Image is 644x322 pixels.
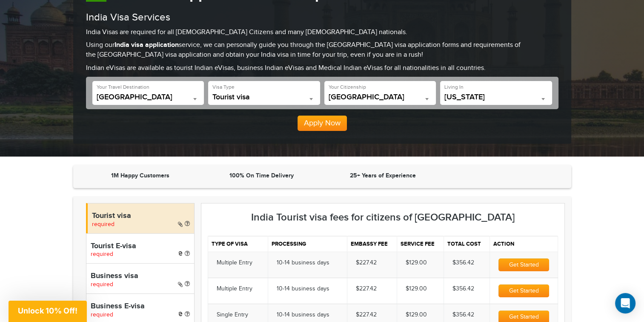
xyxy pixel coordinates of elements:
[268,236,347,252] th: Processing
[347,236,397,252] th: Embassy fee
[446,171,563,182] iframe: Customer reviews powered by Trustpilot
[9,301,87,322] div: Unlock 10% Off!
[86,41,558,60] p: Using our service, we can personally guide you through the [GEOGRAPHIC_DATA] visa application for...
[91,311,113,318] span: required
[217,311,248,318] span: Single Entry
[498,287,549,294] a: Get Started
[91,242,190,251] h4: Tourist E-visa
[329,93,432,102] span: United States
[406,311,427,318] span: $129.00
[444,93,548,105] span: South Carolina
[277,285,329,292] span: 10-14 business days
[91,272,190,281] h4: Business visa
[329,93,432,105] span: United States
[92,212,190,220] h4: Tourist visa
[91,281,113,288] span: required
[86,12,558,23] h3: India Visa Services
[212,93,316,105] span: Tourist visa
[444,84,464,91] label: Living In
[277,259,329,266] span: 10-14 business days
[86,64,558,73] p: Indian eVisas are available as tourist Indian eVisas, business Indian eVisas and Medical Indian e...
[356,285,377,292] span: $227.42
[329,84,366,91] label: Your Citizenship
[490,236,558,252] th: Action
[229,172,294,179] strong: 100% On Time Delivery
[406,285,427,292] span: $129.00
[277,311,329,318] span: 10-14 business days
[92,221,114,228] span: required
[444,93,548,102] span: South Carolina
[444,236,489,252] th: Total cost
[498,313,549,320] a: Get Started
[18,306,77,315] span: Unlock 10% Off!
[212,93,316,102] span: Tourist visa
[97,93,200,105] span: India
[452,259,474,266] span: $356.42
[208,212,558,223] h3: India Tourist visa fees for citizens of [GEOGRAPHIC_DATA]
[406,259,427,266] span: $129.00
[97,84,149,91] label: Your Travel Destination
[114,41,179,49] strong: India visa application
[97,93,200,102] span: India
[298,116,347,131] button: Apply Now
[91,251,113,258] span: required
[452,311,474,318] span: $356.42
[208,236,268,252] th: Type of visa
[217,285,252,292] span: Multiple Entry
[86,28,558,38] p: India Visas are required for all [DEMOGRAPHIC_DATA] Citizens and many [DEMOGRAPHIC_DATA] nationals.
[91,302,190,311] h4: Business E-visa
[212,84,235,91] label: Visa Type
[111,172,169,179] strong: 1M Happy Customers
[356,259,377,266] span: $227.42
[498,258,549,271] button: Get Started
[397,236,444,252] th: Service fee
[452,285,474,292] span: $356.42
[350,172,416,179] strong: 25+ Years of Experience
[217,259,252,266] span: Multiple Entry
[615,293,635,313] div: Open Intercom Messenger
[498,261,549,268] a: Get Started
[498,284,549,297] button: Get Started
[356,311,377,318] span: $227.42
